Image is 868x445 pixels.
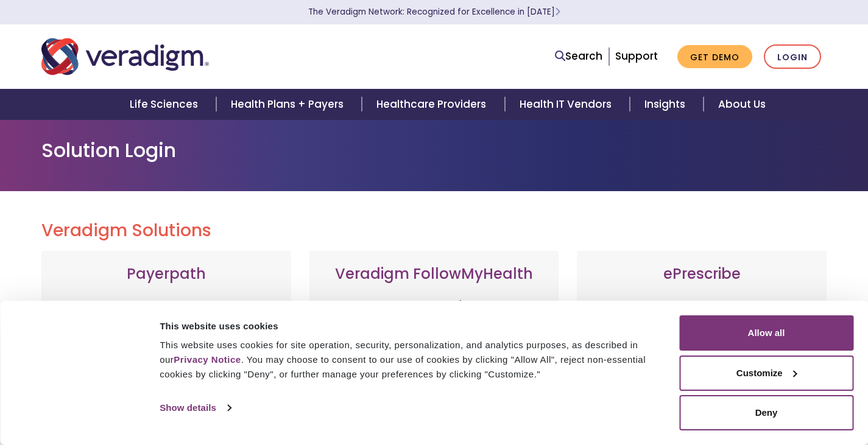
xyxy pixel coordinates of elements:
[322,298,547,413] p: Veradigm FollowMyHealth's Mobile Patient Experience enhances patient access via mobile devices, o...
[41,37,209,77] img: Veradigm logo
[362,89,504,120] a: Healthcare Providers
[216,89,362,120] a: Health Plans + Payers
[160,338,665,382] div: This website uses cookies for site operation, security, personalization, and analytics purposes, ...
[115,89,216,120] a: Life Sciences
[41,220,827,241] h2: Veradigm Solutions
[679,315,853,351] button: Allow all
[160,319,665,334] div: This website uses cookies
[555,6,560,18] span: Learn More
[555,48,602,65] a: Search
[589,298,814,426] p: A comprehensive solution that simplifies prescribing for healthcare providers with features like ...
[54,298,279,426] p: Web-based, user-friendly solutions that help providers and practice administrators enhance revenu...
[174,354,241,365] a: Privacy Notice
[679,356,853,391] button: Customize
[704,89,780,120] a: About Us
[615,49,658,63] a: Support
[54,265,279,283] h3: Payerpath
[679,395,853,430] button: Deny
[677,45,752,69] a: Get Demo
[160,399,230,417] a: Show details
[308,6,560,18] a: The Veradigm Network: Recognized for Excellence in [DATE]Learn More
[764,44,821,69] a: Login
[589,265,814,283] h3: ePrescribe
[630,89,704,120] a: Insights
[505,89,630,120] a: Health IT Vendors
[322,265,547,283] h3: Veradigm FollowMyHealth
[41,139,827,162] h1: Solution Login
